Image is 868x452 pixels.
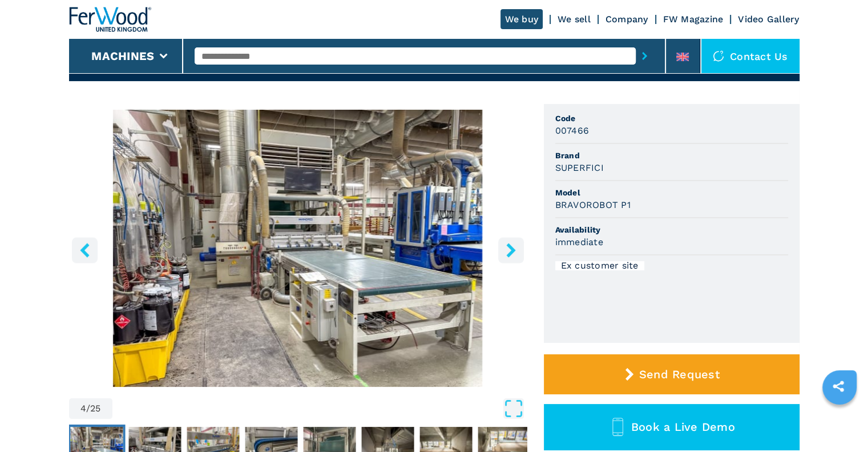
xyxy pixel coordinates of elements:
[90,404,101,413] span: 25
[69,7,151,32] img: Ferwood
[498,237,524,263] button: right-button
[631,420,735,434] span: Book a Live Demo
[72,237,98,263] button: left-button
[555,235,603,249] h3: immediate
[544,354,800,394] button: Send Request
[701,39,800,73] div: Contact us
[555,224,788,235] span: Availability
[115,398,524,419] button: Open Fullscreen
[86,404,90,413] span: /
[555,150,788,161] span: Brand
[69,110,527,387] img: Painting Lines SUPERFICI BRAVOROBOT P1
[558,14,591,25] a: We sell
[605,14,648,25] a: Company
[555,124,590,137] h3: 007466
[713,50,724,62] img: Contact us
[636,43,653,69] button: submit-button
[544,404,800,450] button: Book a Live Demo
[555,161,604,174] h3: SUPERFICI
[555,187,788,198] span: Model
[555,198,631,211] h3: BRAVOROBOT P1
[500,9,543,29] a: We buy
[91,49,154,63] button: Machines
[80,404,86,413] span: 4
[69,110,527,387] div: Go to Slide 4
[824,372,853,401] a: sharethis
[663,14,724,25] a: FW Magazine
[555,113,788,124] span: Code
[738,14,799,25] a: Video Gallery
[555,261,644,270] div: Ex customer site
[819,401,859,443] iframe: Chat
[639,367,720,381] span: Send Request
